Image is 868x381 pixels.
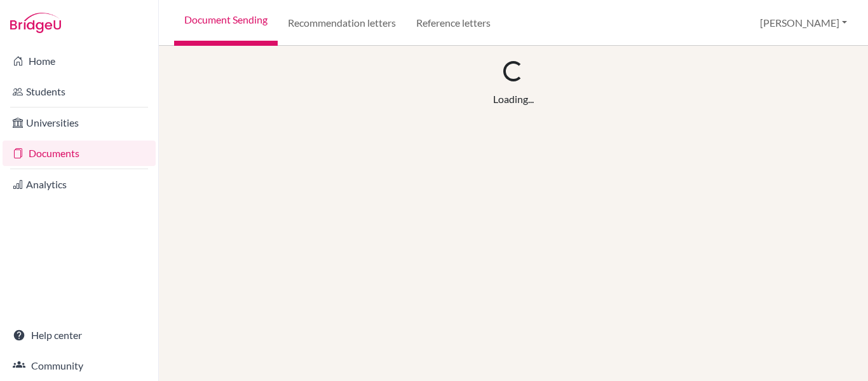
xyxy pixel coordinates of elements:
a: Analytics [3,172,156,197]
img: Bridge-U [10,13,61,33]
div: Loading... [493,92,534,107]
a: Universities [3,110,156,135]
a: Community [3,353,156,378]
a: Students [3,79,156,104]
a: Home [3,48,156,74]
a: Help center [3,322,156,348]
button: [PERSON_NAME] [754,11,853,35]
a: Documents [3,141,156,166]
